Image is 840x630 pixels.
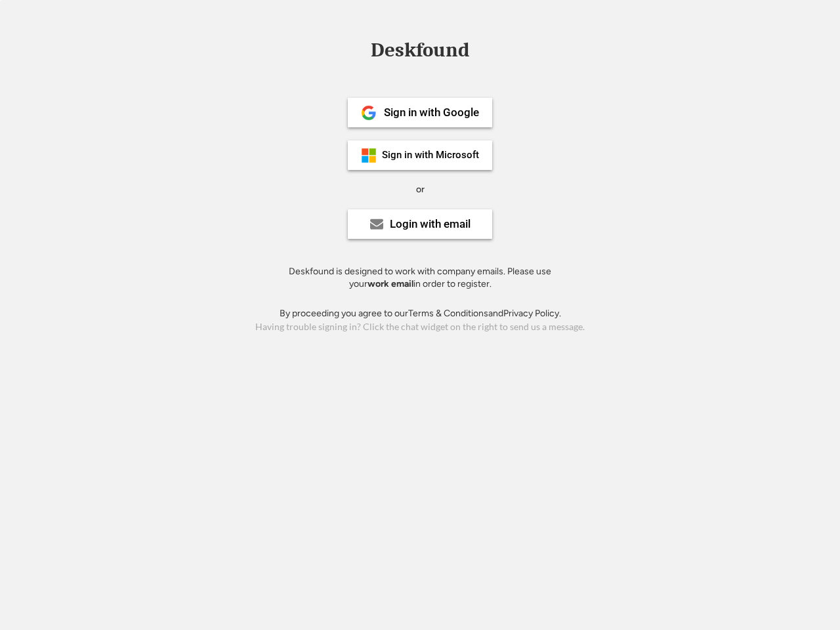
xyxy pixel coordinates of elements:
div: Sign in with Microsoft [382,150,479,160]
strong: work email [367,278,413,289]
img: ms-symbollockup_mssymbol_19.png [361,148,377,163]
a: Terms & Conditions [408,308,488,319]
img: 1024px-Google__G__Logo.svg.png [361,105,377,121]
div: Login with email [390,219,471,230]
div: or [416,183,425,196]
div: Deskfound is designed to work with company emails. Please use your in order to register. [272,265,568,291]
div: By proceeding you agree to our and [280,307,561,320]
a: Privacy Policy. [503,308,561,319]
div: Deskfound [364,40,476,60]
div: Sign in with Google [384,107,479,118]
